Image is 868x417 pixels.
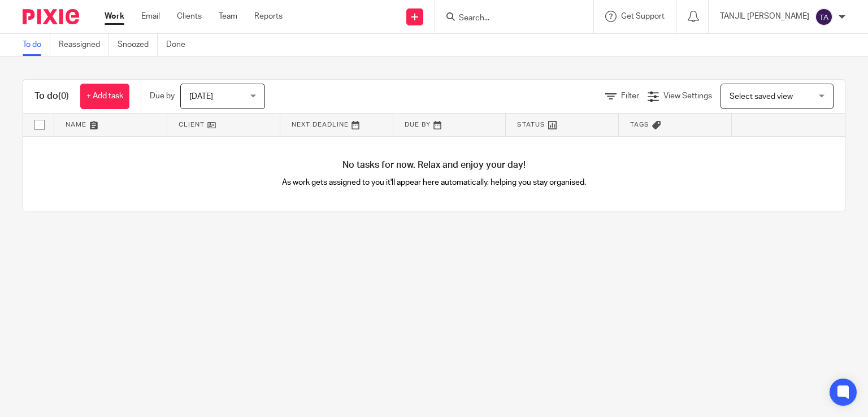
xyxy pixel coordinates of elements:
a: + Add task [80,84,129,109]
p: As work gets assigned to you it'll appear here automatically, helping you stay organised. [229,177,640,188]
img: svg%3E [815,8,833,26]
a: To do [23,34,50,56]
a: Clients [177,11,202,22]
a: Email [141,11,160,22]
span: Select saved view [730,93,793,101]
span: (0) [58,92,69,101]
a: Reassigned [59,34,109,56]
img: Pixie [23,9,79,24]
h1: To do [34,90,69,102]
a: Work [105,11,124,22]
h4: No tasks for now. Relax and enjoy your day! [23,159,845,171]
input: Search [458,14,559,24]
a: Snoozed [118,34,158,56]
p: TANJIL [PERSON_NAME] [720,11,809,22]
p: Due by [150,90,175,102]
span: Tags [630,121,649,128]
a: Team [219,11,237,22]
a: Reports [254,11,283,22]
a: Done [166,34,194,56]
span: Filter [621,92,639,100]
span: View Settings [663,92,712,100]
span: [DATE] [189,93,213,101]
span: Get Support [621,12,665,20]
